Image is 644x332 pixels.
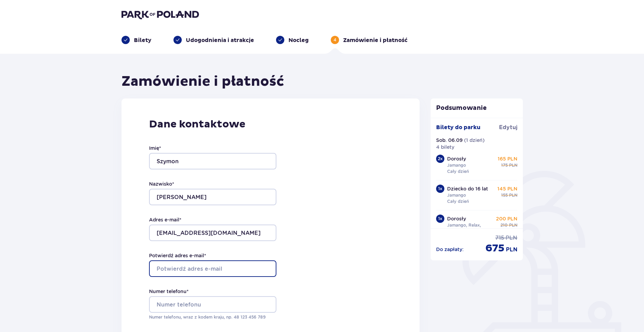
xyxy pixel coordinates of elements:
[149,180,174,187] label: Nazwisko *
[447,192,466,198] p: Jamango
[343,37,408,44] p: Zamówienie i płatność
[149,145,161,152] label: Imię *
[122,10,199,19] img: Park of Poland logo
[149,288,189,295] label: Numer telefonu *
[334,37,336,43] p: 4
[495,234,504,242] p: 715
[499,124,517,131] a: Edytuj
[149,314,276,320] p: Numer telefonu, wraz z kodem kraju, np. 48 ​123 ​456 ​789
[288,37,309,44] p: Nocleg
[149,118,392,131] p: Dane kontaktowe
[498,155,517,162] p: 165 PLN
[447,168,469,175] p: Cały dzień
[447,198,469,205] p: Cały dzień
[447,185,488,192] p: Dziecko do 16 lat
[509,162,517,168] p: PLN
[134,37,151,44] p: Bilety
[149,296,276,313] input: Numer telefonu
[431,104,523,112] p: Podsumowanie
[447,222,495,235] p: Jamango, Relax, Saunaria
[447,215,466,222] p: Dorosły
[447,162,466,168] p: Jamango
[497,185,517,192] p: 145 PLN
[506,234,517,242] p: PLN
[149,216,181,223] label: Adres e-mail *
[149,252,206,259] label: Potwierdź adres e-mail *
[122,73,284,90] h1: Zamówienie i płatność
[436,137,463,144] p: Sob. 06.09
[436,144,454,151] p: 4 bilety
[485,242,505,255] p: 675
[436,215,444,223] div: 1 x
[186,37,254,44] p: Udogodnienia i atrakcje
[496,215,517,222] p: 200 PLN
[149,153,276,169] input: Imię
[509,192,517,198] p: PLN
[436,246,464,253] p: Do zapłaty :
[509,222,517,228] p: PLN
[149,225,276,241] input: Adres e-mail
[149,260,276,277] input: Potwierdź adres e-mail
[506,246,517,253] p: PLN
[501,162,508,168] p: 175
[436,185,444,193] div: 1 x
[436,155,444,163] div: 2 x
[501,192,508,198] p: 155
[436,124,481,131] p: Bilety do parku
[149,189,276,205] input: Nazwisko
[500,222,508,228] p: 210
[447,155,466,162] p: Dorosły
[464,137,485,144] p: ( 1 dzień )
